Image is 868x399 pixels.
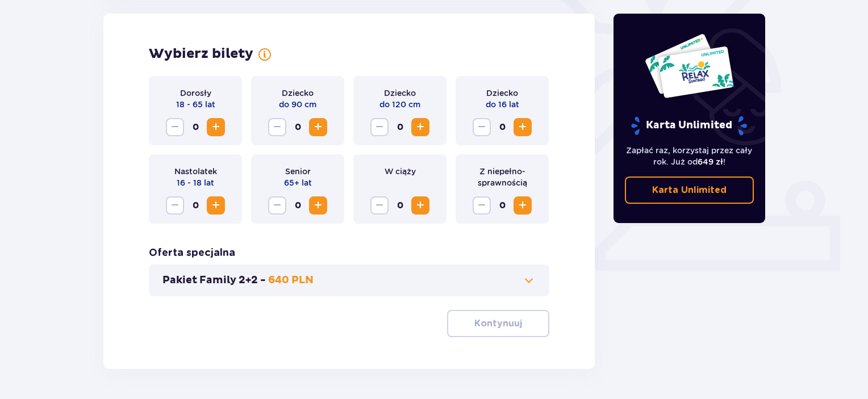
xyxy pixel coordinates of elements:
[465,166,540,188] p: Z niepełno­sprawnością
[186,196,205,215] span: 0
[207,196,225,215] button: Zwiększ
[698,157,723,166] span: 649 zł
[514,118,532,136] button: Zwiększ
[289,118,307,136] span: 0
[149,45,253,62] h2: Wybierz bilety
[166,196,184,215] button: Zmniejsz
[474,317,522,330] p: Kontynuuj
[174,166,217,177] p: Nastolatek
[514,196,532,215] button: Zwiększ
[166,118,184,136] button: Zmniejsz
[279,99,316,110] p: do 90 cm
[309,196,327,215] button: Zwiększ
[493,118,511,136] span: 0
[630,116,748,136] p: Karta Unlimited
[385,166,416,177] p: W ciąży
[162,274,536,287] button: Pakiet Family 2+2 -640 PLN
[411,196,429,215] button: Zwiększ
[268,196,286,215] button: Zmniejsz
[282,87,314,99] p: Dziecko
[207,118,225,136] button: Zwiększ
[268,118,286,136] button: Zmniejsz
[285,166,311,177] p: Senior
[652,184,727,196] p: Karta Unlimited
[473,196,491,215] button: Zmniejsz
[284,177,312,188] p: 65+ lat
[384,87,416,99] p: Dziecko
[370,196,389,215] button: Zmniejsz
[379,99,420,110] p: do 120 cm
[391,118,409,136] span: 0
[447,310,549,337] button: Kontynuuj
[176,99,215,110] p: 18 - 65 lat
[411,118,429,136] button: Zwiększ
[486,99,519,110] p: do 16 lat
[177,177,214,188] p: 16 - 18 lat
[391,196,409,215] span: 0
[289,196,307,215] span: 0
[162,274,266,287] p: Pakiet Family 2+2 -
[473,118,491,136] button: Zmniejsz
[186,118,205,136] span: 0
[625,145,754,167] p: Zapłać raz, korzystaj przez cały rok. Już od !
[625,177,754,204] a: Karta Unlimited
[268,274,314,287] p: 640 PLN
[493,196,511,215] span: 0
[149,246,235,260] h3: Oferta specjalna
[370,118,389,136] button: Zmniejsz
[486,87,518,99] p: Dziecko
[309,118,327,136] button: Zwiększ
[644,33,735,99] img: Dwie karty całoroczne do Suntago z napisem 'UNLIMITED RELAX', na białym tle z tropikalnymi liśćmi...
[180,87,211,99] p: Dorosły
